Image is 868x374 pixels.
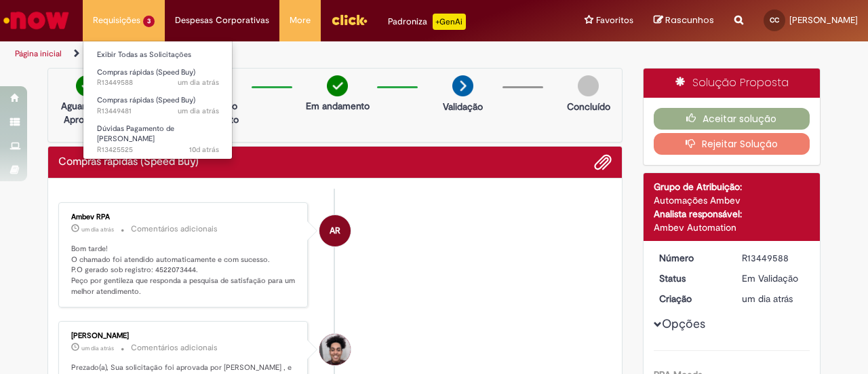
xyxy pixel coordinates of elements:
[433,14,466,30] p: +GenAi
[742,272,805,285] div: Em Validação
[327,75,348,96] img: check-circle-green.png
[654,180,810,193] div: Grupo de Atribuição:
[83,121,233,151] a: Aberto R13425525 : Dúvidas Pagamento de Salário
[83,65,233,90] a: Aberto R13449588 : Compras rápidas (Speed Buy)
[54,99,119,126] p: Aguardando Aprovação
[654,108,810,130] button: Aceitar solução
[58,156,199,168] h2: Compras rápidas (Speed Buy) Histórico de tíquete
[319,334,351,365] div: Gabriel Romao De Oliveira
[93,14,140,27] span: Requisições
[97,77,219,88] span: R13449588
[770,16,779,24] span: CC
[452,75,473,96] img: arrow-next.png
[789,14,858,26] span: [PERSON_NAME]
[189,145,219,155] span: 10d atrás
[306,99,370,113] p: Em andamento
[83,93,233,118] a: Aberto R13449481 : Compras rápidas (Speed Buy)
[81,225,114,233] span: um dia atrás
[10,41,568,67] ul: Trilhas de página
[81,225,114,233] time: 26/08/2025 17:24:00
[81,344,114,352] span: um dia atrás
[654,133,810,155] button: Rejeitar Solução
[175,14,269,27] span: Despesas Corporativas
[649,251,732,265] dt: Número
[290,14,311,27] span: More
[654,221,810,234] div: Ambev Automation
[330,214,340,247] span: AR
[567,100,610,113] p: Concluído
[331,10,368,30] img: click_logo_yellow_360x200.png
[443,100,483,113] p: Validação
[189,145,219,155] time: 18/08/2025 15:42:50
[665,14,714,26] span: Rascunhos
[83,41,233,160] ul: Requisições
[71,244,297,297] p: Bom tarde! O chamado foi atendido automaticamente e com sucesso. P.O gerado sob registro: 4522073...
[71,332,297,340] div: [PERSON_NAME]
[742,293,793,305] span: um dia atrás
[97,145,219,155] span: R13425525
[654,207,810,221] div: Analista responsável:
[15,48,62,59] a: Página inicial
[97,106,219,117] span: R13449481
[76,75,97,96] img: check-circle-green.png
[178,77,219,88] span: um dia atrás
[131,342,218,354] small: Comentários adicionais
[319,215,351,246] div: Ambev RPA
[578,75,599,96] img: img-circle-grey.png
[742,293,793,305] time: 26/08/2025 16:35:56
[83,48,233,62] a: Exibir Todas as Solicitações
[594,153,612,171] button: Adicionar anexos
[178,106,219,116] span: um dia atrás
[596,14,633,27] span: Favoritos
[742,292,805,305] div: 26/08/2025 16:35:56
[97,95,195,105] span: Compras rápidas (Speed Buy)
[649,292,732,305] dt: Criação
[143,16,155,27] span: 3
[178,77,219,88] time: 26/08/2025 16:35:58
[644,69,821,98] div: Solução Proposta
[81,344,114,352] time: 26/08/2025 16:50:21
[131,223,218,235] small: Comentários adicionais
[97,67,195,77] span: Compras rápidas (Speed Buy)
[742,251,805,265] div: R13449588
[654,193,810,207] div: Automações Ambev
[388,14,466,30] div: Padroniza
[654,14,714,27] a: Rascunhos
[97,124,174,145] span: Dúvidas Pagamento de [PERSON_NAME]
[71,213,297,221] div: Ambev RPA
[1,7,71,34] img: ServiceNow
[649,272,732,285] dt: Status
